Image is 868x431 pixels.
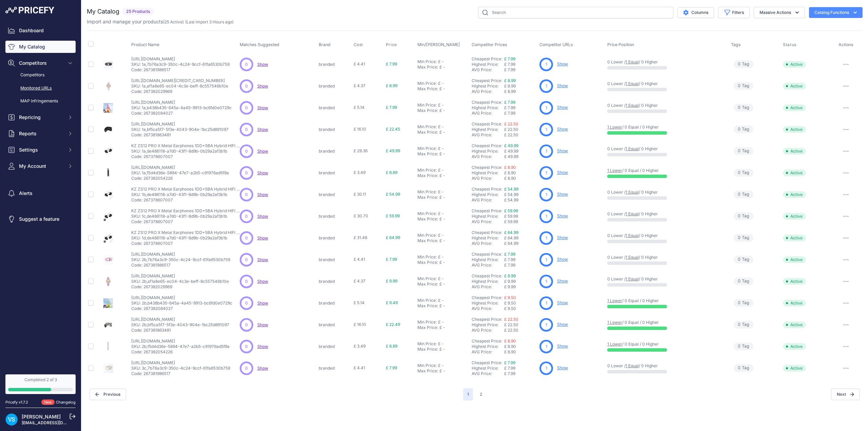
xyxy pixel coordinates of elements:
div: £ 7.99 [504,111,537,116]
a: Show [557,300,568,305]
span: £ 7.99 [504,105,515,110]
span: £ 8.99 [386,83,397,88]
span: £ 16.10 [354,126,366,132]
span: Show [257,170,268,175]
a: Suggest a feature [5,213,76,225]
div: - [440,102,444,108]
a: 1 Lower [607,168,622,173]
div: £ [439,108,442,113]
p: 0 Lower / / 0 Higher [607,81,725,86]
div: Completed 2 of 3 [8,377,73,383]
p: Code: 267382054226 [131,176,229,181]
button: Columns [677,7,714,18]
a: £ 9.99 [504,273,516,278]
a: Show [257,149,268,154]
span: Show [257,366,268,371]
div: AVG Price: [472,67,504,73]
p: Code: 267382084027 [131,111,232,116]
a: Monitored URLs [5,82,76,94]
a: Show [257,62,268,67]
span: Active [783,191,806,198]
span: Tag [734,169,753,177]
span: Tag [734,60,753,68]
button: Reports [5,128,76,140]
a: £ 7.99 [504,100,515,105]
a: Cheapest Price: [472,208,502,213]
a: Changelog [56,400,76,405]
span: 1 [546,126,547,133]
div: - [440,168,444,173]
div: Max Price: [417,64,438,70]
a: [EMAIL_ADDRESS][DOMAIN_NAME] [22,420,93,425]
span: 0 [245,126,248,133]
div: £ [439,130,442,135]
a: Show [557,83,568,88]
a: Show [557,170,568,175]
a: Show [557,105,568,110]
span: Show [257,279,268,284]
p: Code: 267381986517 [131,67,230,73]
div: £ [439,195,442,200]
span: £ 49.99 [386,148,400,153]
a: Completed 2 of 3 [5,374,76,394]
a: £ 8.90 [504,165,516,170]
span: £ 7.99 [504,62,515,67]
span: 0 [245,83,248,89]
a: £ 7.99 [504,360,515,365]
div: - [442,130,445,135]
a: £ 22.50 [504,121,518,126]
div: Min Price: [417,146,437,151]
a: £ 7.99 [504,252,515,257]
span: £ 8.90 [504,170,516,175]
span: £ 29.36 [354,148,368,153]
div: Min Price: [417,211,437,216]
div: £ [438,59,440,64]
a: £ 22.50 [504,317,518,322]
a: 1 Equal [626,363,639,368]
button: Go to page 2 [476,388,486,400]
a: Show [557,126,568,132]
a: Show [257,344,268,349]
div: - [440,189,444,195]
button: My Account [5,160,76,172]
a: Alerts [5,187,76,199]
a: 1 Lower [607,298,622,303]
p: [URL][DOMAIN_NAME] [131,121,229,127]
a: 1 Equal [626,211,639,216]
div: Min Price: [417,59,437,64]
a: Show [257,235,268,240]
span: Active [783,61,806,68]
span: Tag [734,104,753,112]
input: Search [478,7,673,18]
a: Cheapest Price: [472,121,502,126]
span: £ 5.14 [354,105,364,110]
div: AVG Price: [472,111,504,116]
div: Highest Price: [472,62,504,67]
span: £ 3.49 [354,170,366,175]
p: branded [319,127,351,132]
a: Show [557,148,568,153]
button: Massive Actions [754,7,805,18]
a: My Catalog [5,41,76,53]
a: Show [257,257,268,262]
a: Cheapest Price: [472,317,502,322]
div: £ [438,146,440,151]
p: [URL][DOMAIN_NAME][CREDIT_CARD_NUMBER] [131,78,228,83]
div: £ [438,189,440,195]
span: Repricing [19,114,63,121]
p: 0 Lower / / 0 Higher [607,190,725,195]
a: Dashboard [5,24,76,37]
a: Show [257,214,268,219]
a: Cheapest Price: [472,230,502,235]
span: 0 [245,148,248,154]
span: Competitor URLs [539,42,573,47]
p: branded [319,149,351,154]
div: AVG Price: [472,132,504,138]
span: £ 22.45 [386,126,400,132]
span: 0 [245,170,248,176]
p: KZ ZS12 PRO X Metal Earphones 1DD+5BA Hybrid HIFI Bass In Ear Monitor Headphones [131,143,240,149]
p: Code: 267382029969 [131,89,228,94]
span: Matches Suggested [240,42,279,47]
